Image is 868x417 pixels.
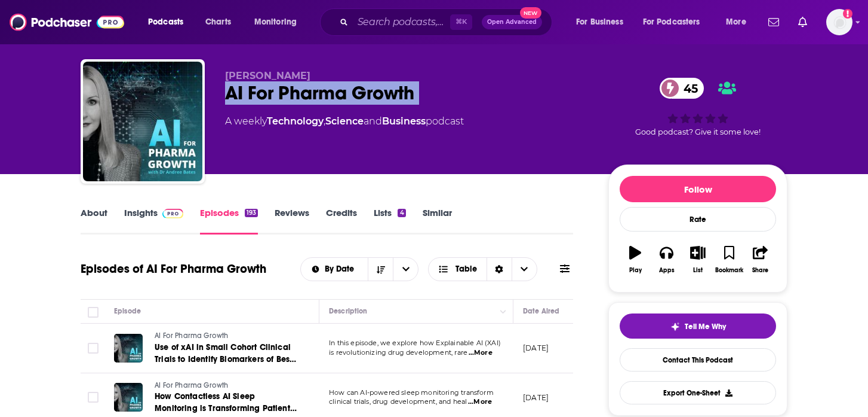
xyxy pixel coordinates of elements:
svg: Add a profile image [843,9,852,19]
button: open menu [246,13,312,32]
div: Episode [114,304,141,318]
a: Episodes193 [200,207,258,235]
span: By Date [325,265,358,273]
a: Lists4 [374,207,405,235]
span: Charts [205,14,231,31]
a: Technology [267,115,324,127]
img: AI For Pharma Growth [83,62,202,181]
span: , [324,115,325,127]
a: Charts [198,13,238,32]
span: [PERSON_NAME] [225,70,310,81]
button: open menu [718,13,761,32]
button: open menu [635,13,718,32]
button: Bookmark [713,238,744,281]
img: Podchaser - Follow, Share and Rate Podcasts [10,11,124,34]
button: tell me why sparkleTell Me Why [620,313,776,339]
span: Table [455,265,477,273]
span: For Business [576,14,623,31]
span: AI For Pharma Growth [155,331,228,340]
button: Follow [620,176,776,202]
a: AI For Pharma Growth [155,331,298,342]
span: Logged in as allisonstowell [826,9,852,35]
h2: Choose List sort [300,257,419,281]
span: Monitoring [254,14,297,31]
p: [DATE] [523,343,549,353]
span: Tell Me Why [685,322,726,331]
span: In this episode, we explore how Explainable AI (XAI) [329,339,501,347]
span: ...More [468,397,492,407]
div: Bookmark [715,267,743,274]
span: Use of xAI in Small Cohort Clinical Trials to Identify Biomarkers of Best Responders [155,342,296,376]
button: open menu [393,258,418,281]
input: Search podcasts, credits, & more... [353,13,450,32]
span: is revolutionizing drug development, rare [329,348,467,357]
span: ...More [469,348,493,358]
button: Export One-Sheet [620,381,776,404]
a: Business [382,115,426,127]
a: Credits [326,207,357,235]
div: Search podcasts, credits, & more... [331,8,564,36]
div: 4 [398,209,405,217]
a: Show notifications dropdown [764,12,784,32]
span: For Podcasters [643,14,700,31]
span: clinical trials, drug development, and heal [329,397,467,406]
p: [DATE] [523,392,549,403]
button: List [682,238,713,281]
a: Science [325,115,364,127]
a: InsightsPodchaser Pro [124,207,183,235]
span: AI For Pharma Growth [155,381,228,389]
div: Apps [659,267,675,274]
img: tell me why sparkle [670,322,680,331]
a: AI For Pharma Growth [155,381,298,391]
button: Choose View [428,257,537,281]
span: ⌘ K [450,14,472,30]
a: Contact This Podcast [620,348,776,372]
span: More [726,14,746,31]
div: Date Aired [523,304,559,318]
a: Use of xAI in Small Cohort Clinical Trials to Identify Biomarkers of Best Responders [155,342,298,366]
button: Share [745,238,776,281]
span: Toggle select row [88,343,99,354]
a: 45 [660,78,704,99]
img: User Profile [826,9,852,35]
a: About [81,207,107,235]
button: Apps [651,238,682,281]
button: Sort Direction [368,258,393,281]
h1: Episodes of AI For Pharma Growth [81,261,266,276]
span: and [364,115,382,127]
span: Good podcast? Give it some love! [635,127,761,136]
a: Reviews [275,207,309,235]
div: Description [329,304,367,318]
a: Show notifications dropdown [793,12,812,32]
div: Sort Direction [487,258,512,281]
div: 193 [245,209,258,217]
span: Open Advanced [487,19,537,25]
button: Column Actions [496,305,510,319]
div: 45Good podcast? Give it some love! [608,70,787,144]
button: Play [620,238,651,281]
button: Show profile menu [826,9,852,35]
span: Podcasts [148,14,183,31]
div: List [693,267,703,274]
span: New [520,7,541,19]
div: Play [629,267,642,274]
button: open menu [568,13,638,32]
div: Rate [620,207,776,232]
button: Open AdvancedNew [482,15,542,29]
span: Toggle select row [88,392,99,403]
button: open menu [140,13,199,32]
a: Similar [423,207,452,235]
div: Share [752,267,768,274]
div: A weekly podcast [225,114,464,129]
button: open menu [301,265,368,273]
span: 45 [672,78,704,99]
a: How Contactless AI Sleep Monitoring is Transforming Patient Data Collection and Drug Development ... [155,391,298,415]
img: Podchaser Pro [162,209,183,218]
span: How can AI-powered sleep monitoring transform [329,388,494,397]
